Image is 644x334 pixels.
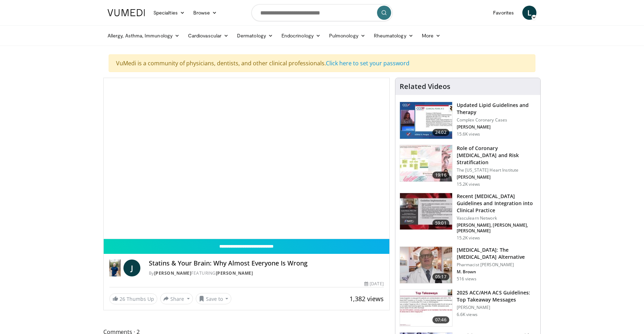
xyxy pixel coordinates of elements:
span: 05:17 [432,273,449,280]
p: M. Brown [457,269,536,275]
a: Favorites [489,6,518,20]
a: Specialties [149,6,189,20]
button: Share [160,293,193,304]
p: Vasculearn Network [457,215,536,221]
a: [PERSON_NAME] [216,270,253,276]
span: 26 [120,296,125,302]
a: J [123,260,140,276]
span: 59:01 [432,220,449,227]
img: Dr. Jordan Rennicke [109,260,121,276]
video-js: Video Player [104,78,389,239]
img: ce9609b9-a9bf-4b08-84dd-8eeb8ab29fc6.150x105_q85_crop-smart_upscale.jpg [400,247,452,284]
a: 07:46 2025 ACC/AHA ACS Guidelines: Top Takeaway Messages [PERSON_NAME] 6.6K views [400,289,536,327]
a: 59:01 Recent [MEDICAL_DATA] Guidelines and Integration into Clinical Practice Vasculearn Network ... [400,193,536,241]
a: 24:02 Updated Lipid Guidelines and Therapy Complex Coronary Cases [PERSON_NAME] 15.6K views [400,102,536,139]
a: More [418,29,445,43]
div: [DATE] [364,281,383,287]
a: Pulmonology [325,29,370,43]
p: [PERSON_NAME] [457,305,536,310]
p: [PERSON_NAME], [PERSON_NAME], [PERSON_NAME] [457,222,536,234]
p: [PERSON_NAME] [457,124,536,130]
p: 15.2K views [457,181,480,187]
h3: Updated Lipid Guidelines and Therapy [457,102,536,116]
h3: Role of Coronary [MEDICAL_DATA] and Risk Stratification [457,145,536,166]
p: 6.6K views [457,312,478,317]
div: By FEATURING [149,270,384,276]
p: 15.2K views [457,235,480,241]
button: Save to [196,293,232,304]
div: VuMedi is a community of physicians, dentists, and other clinical professionals. [109,54,535,72]
a: L [522,6,536,20]
a: Cardiovascular [184,29,233,43]
img: 87825f19-cf4c-4b91-bba1-ce218758c6bb.150x105_q85_crop-smart_upscale.jpg [400,193,452,230]
p: Pharmacist [PERSON_NAME] [457,262,536,268]
a: Click here to set your password [326,59,409,67]
a: Rheumatology [370,29,418,43]
p: [PERSON_NAME] [457,174,536,180]
span: 1,382 views [350,294,384,303]
p: 516 views [457,276,476,282]
p: 15.6K views [457,131,480,137]
h3: Recent [MEDICAL_DATA] Guidelines and Integration into Clinical Practice [457,193,536,214]
input: Search topics, interventions [251,4,393,21]
h4: Related Videos [400,82,450,91]
a: Allergy, Asthma, Immunology [103,29,184,43]
a: Dermatology [233,29,277,43]
p: The [US_STATE] Heart Institute [457,167,536,173]
img: 369ac253-1227-4c00-b4e1-6e957fd240a8.150x105_q85_crop-smart_upscale.jpg [400,290,452,326]
a: [PERSON_NAME] [154,270,192,276]
p: Complex Coronary Cases [457,117,536,123]
a: 19:16 Role of Coronary [MEDICAL_DATA] and Risk Stratification The [US_STATE] Heart Institute [PER... [400,145,536,187]
h3: [MEDICAL_DATA]: The [MEDICAL_DATA] Alternative [457,246,536,261]
h3: 2025 ACC/AHA ACS Guidelines: Top Takeaway Messages [457,289,536,303]
h4: Statins & Your Brain: Why Almost Everyone Is Wrong [149,260,384,267]
span: 07:46 [432,316,449,323]
a: Browse [189,6,221,20]
span: 19:16 [432,172,449,179]
span: 24:02 [432,129,449,136]
img: 1efa8c99-7b8a-4ab5-a569-1c219ae7bd2c.150x105_q85_crop-smart_upscale.jpg [400,145,452,182]
a: Endocrinology [277,29,325,43]
img: VuMedi Logo [108,9,145,16]
a: 05:17 [MEDICAL_DATA]: The [MEDICAL_DATA] Alternative Pharmacist [PERSON_NAME] M. Brown 516 views [400,246,536,284]
img: 77f671eb-9394-4acc-bc78-a9f077f94e00.150x105_q85_crop-smart_upscale.jpg [400,102,452,139]
a: 26 Thumbs Up [109,293,157,304]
